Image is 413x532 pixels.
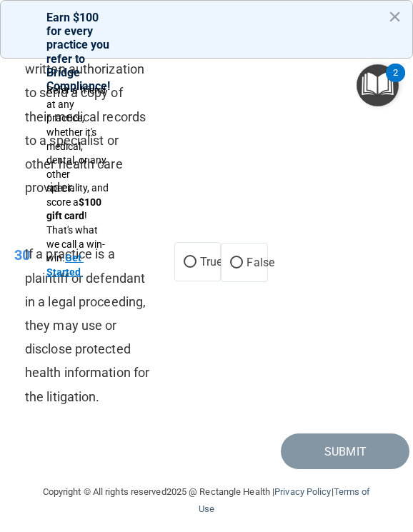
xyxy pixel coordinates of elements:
[14,246,30,264] span: 30
[357,64,399,106] button: Open Resource Center, 2 new notifications
[25,246,149,403] span: If a practice is a plaintiff or defendant in a legal proceeding, they may use or disclose protect...
[46,11,111,93] p: Earn $100 for every practice you refer to Bridge Compliance!
[393,73,398,91] div: 2
[281,433,409,470] button: Submit
[274,486,331,497] a: Privacy Policy
[388,5,402,28] button: Close
[25,469,388,532] div: Copyright © All rights reserved 2025 @ Rectangle Health | |
[46,84,111,208] span: Refer a friend at any practice, whether it's medical, dental, or any other speciality, and score a
[46,252,84,278] a: Get Started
